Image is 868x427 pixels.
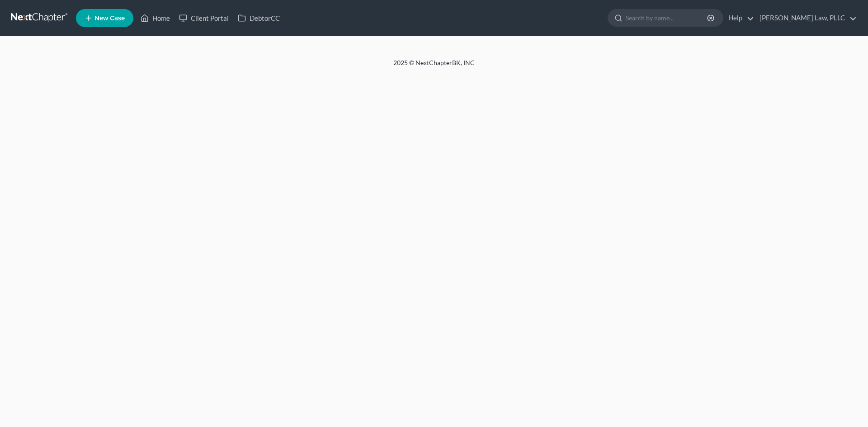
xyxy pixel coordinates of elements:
div: 2025 © NextChapterBK, INC [176,58,692,75]
a: Client Portal [175,10,233,26]
input: Search by name... [626,9,708,26]
a: Help [724,10,754,26]
a: Home [136,10,175,26]
a: DebtorCC [233,10,284,26]
a: [PERSON_NAME] Law, PLLC [755,10,857,26]
span: New Case [94,15,125,22]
